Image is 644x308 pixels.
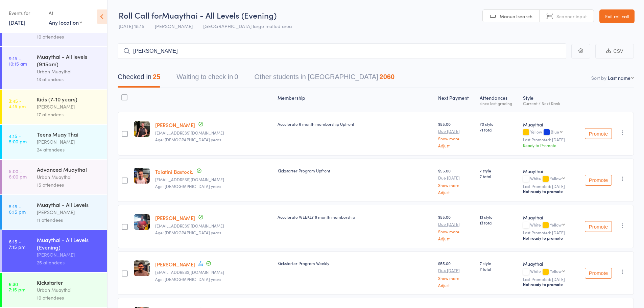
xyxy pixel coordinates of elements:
span: 7 style [480,260,518,266]
div: Next Payment [435,91,477,109]
img: image1757318914.png [134,168,150,184]
a: [PERSON_NAME] [155,121,195,128]
div: Urban Muaythai [37,68,101,75]
div: since last grading [480,101,518,105]
a: 5:00 -6:00 pmAdvanced MuaythaiUrban Muaythai15 attendees [2,160,107,194]
span: 13 style [480,214,518,220]
div: Style [520,91,574,109]
div: $55.00 [438,168,474,194]
a: 5:15 -6:15 pmMuaythai - All Levels[PERSON_NAME]11 attendees [2,195,107,230]
span: [DATE] 18:15 [119,23,144,29]
div: $55.00 [438,214,474,241]
a: Adjust [438,283,474,287]
small: Jankers31@gmail.com [155,131,272,135]
div: 25 [153,73,160,80]
div: $55.00 [438,260,474,287]
a: Show more [438,136,474,141]
a: Taiatini Bastock. [155,168,193,175]
div: Yellow [550,176,562,181]
a: 6:15 -7:15 pmMuaythai - All Levels (Evening)[PERSON_NAME]25 attendees [2,230,107,272]
span: Scanner input [556,13,587,20]
div: 15 attendees [37,181,101,189]
div: Events for [9,7,42,19]
time: 3:45 - 4:15 pm [9,98,26,109]
small: Due [DATE] [438,129,474,134]
div: 11 attendees [37,216,101,224]
a: Show more [438,276,474,280]
div: Muaythai - All Levels (Evening) [37,236,101,251]
a: 6:30 -7:15 pmKickstarterUrban Muaythai10 attendees [2,273,107,307]
a: Exit roll call [599,9,635,23]
div: [PERSON_NAME] [37,208,101,216]
small: Last Promoted: [DATE] [523,277,572,282]
div: 10 attendees [37,294,101,302]
div: Muaythai - All Levels [37,201,101,208]
span: 13 total [480,220,518,226]
small: Last Promoted: [DATE] [523,230,572,235]
label: Sort by [591,74,606,81]
div: Advanced Muaythai [37,166,101,173]
a: [DATE] [9,19,25,26]
div: Yellow [550,222,562,227]
div: $55.00 [438,121,474,148]
time: 6:30 - 7:15 pm [9,281,25,292]
div: 2060 [380,73,395,80]
small: Last Promoted: [DATE] [523,184,572,189]
div: White [523,176,572,182]
img: image1751664900.png [134,214,150,230]
div: 13 attendees [37,75,101,83]
a: [PERSON_NAME] [155,261,195,268]
div: 10 attendees [37,33,101,41]
a: Adjust [438,143,474,148]
div: Kickstarter Program Upfront [278,168,433,173]
small: Due [DATE] [438,222,474,227]
div: 24 attendees [37,146,101,153]
div: Teens Muay Thai [37,131,101,138]
a: Adjust [438,236,474,241]
div: White [523,222,572,228]
span: 7 total [480,266,518,272]
span: 70 style [480,121,518,127]
span: Roll Call for [119,9,162,21]
a: [PERSON_NAME] [155,214,195,221]
div: Membership [275,91,435,109]
div: Kickstarter [37,279,101,286]
span: Age: [DEMOGRAPHIC_DATA] years [155,137,221,142]
div: Muaythai [523,168,572,174]
span: Age: [DEMOGRAPHIC_DATA] years [155,276,221,282]
button: Promote [585,268,612,279]
span: 71 total [480,127,518,133]
button: Other students in [GEOGRAPHIC_DATA]2060 [255,70,395,88]
time: 5:00 - 6:00 pm [9,168,27,179]
small: Due [DATE] [438,175,474,180]
img: image1756367818.png [134,260,150,276]
div: Muaythai [523,214,572,221]
div: Blue [551,129,559,134]
img: image1704958611.png [134,121,150,137]
div: Ready to Promote [523,142,572,148]
time: 9:15 - 10:15 am [9,55,27,66]
div: Muaythai [523,260,572,267]
button: CSV [595,44,634,58]
span: [GEOGRAPHIC_DATA] large matted area [203,23,292,29]
button: Promote [585,128,612,139]
div: [PERSON_NAME] [37,251,101,259]
div: Urban Muaythai [37,286,101,294]
div: [PERSON_NAME] [37,103,101,111]
div: Not ready to promote [523,235,572,241]
a: Adjust [438,190,474,194]
div: Urban Muaythai [37,173,101,181]
div: [PERSON_NAME] [37,138,101,146]
button: Waiting to check in0 [176,70,238,88]
div: Last name [608,74,630,81]
div: Kickstarter Program Weekly [278,260,433,266]
div: 0 [234,73,238,80]
div: Muaythai [523,121,572,128]
span: 7 total [480,173,518,179]
div: 17 attendees [37,111,101,118]
div: White [523,269,572,275]
input: Search by name [118,43,566,59]
span: Muaythai - All Levels (Evening) [162,9,277,21]
button: Promote [585,221,612,232]
a: 4:15 -5:00 pmTeens Muay Thai[PERSON_NAME]24 attendees [2,125,107,159]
